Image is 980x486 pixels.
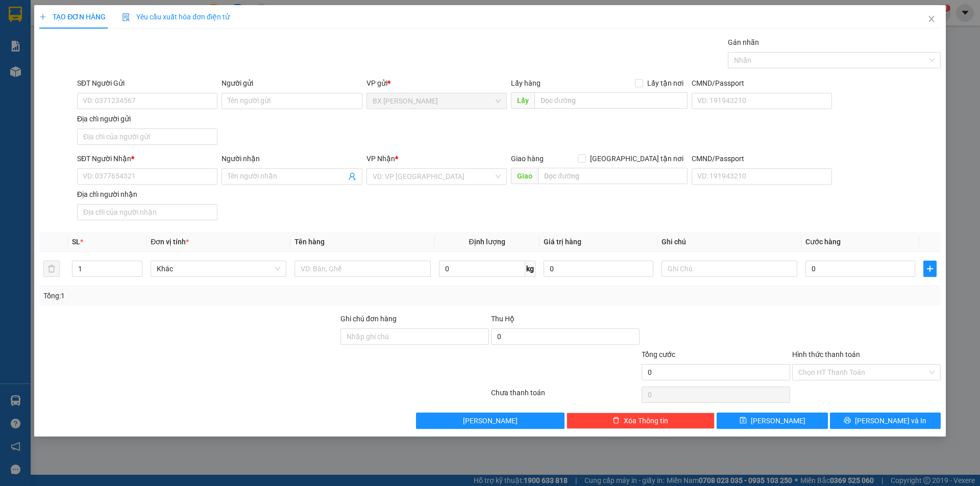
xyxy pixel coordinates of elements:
[77,153,217,164] div: SĐT Người Nhận
[511,168,538,184] span: Giao
[491,315,514,323] span: Thu Hộ
[917,5,946,34] button: Close
[77,113,217,124] div: Địa chỉ người gửi
[792,350,860,359] label: Hình thức thanh toán
[151,238,189,246] span: Đơn vị tính
[544,261,653,277] input: 0
[511,92,534,109] span: Lấy
[692,153,832,164] div: CMND/Passport
[122,13,130,21] img: icon
[340,315,397,323] label: Ghi chú đơn hàng
[295,261,430,277] input: VD: Bàn, Ghế
[366,78,507,89] div: VP gửi
[72,238,80,246] span: SL
[586,153,688,164] span: [GEOGRAPHIC_DATA] tận nơi
[463,415,518,426] span: [PERSON_NAME]
[692,78,832,89] div: CMND/Passport
[624,415,668,426] span: Xóa Thông tin
[222,78,362,89] div: Người gửi
[39,13,46,20] span: plus
[924,265,936,273] span: plus
[348,172,356,181] span: user-add
[830,413,941,429] button: printer[PERSON_NAME] và In
[295,238,325,246] span: Tên hàng
[612,417,620,425] span: delete
[122,13,230,21] span: Yêu cầu xuất hóa đơn điện tử
[416,413,565,429] button: [PERSON_NAME]
[340,328,489,345] input: Ghi chú đơn hàng
[661,261,797,277] input: Ghi Chú
[77,204,217,220] input: Địa chỉ của người nhận
[657,232,801,252] th: Ghi chú
[923,261,937,277] button: plus
[77,78,217,89] div: SĐT Người Gửi
[157,261,280,276] span: Khác
[538,168,688,184] input: Dọc đường
[39,13,106,21] span: TẠO ĐƠN HÀNG
[43,261,60,277] button: delete
[642,350,675,359] span: Tổng cước
[43,290,378,301] div: Tổng: 1
[717,413,827,429] button: save[PERSON_NAME]
[855,415,926,426] span: [PERSON_NAME] và In
[728,38,759,46] label: Gán nhãn
[511,79,541,87] span: Lấy hàng
[544,238,581,246] span: Giá trị hàng
[77,189,217,200] div: Địa chỉ người nhận
[567,413,715,429] button: deleteXóa Thông tin
[751,415,805,426] span: [PERSON_NAME]
[927,15,936,23] span: close
[844,417,851,425] span: printer
[469,238,505,246] span: Định lượng
[366,155,395,163] span: VP Nhận
[77,129,217,145] input: Địa chỉ của người gửi
[511,155,544,163] span: Giao hàng
[534,92,688,109] input: Dọc đường
[805,238,841,246] span: Cước hàng
[222,153,362,164] div: Người nhận
[643,78,688,89] span: Lấy tận nơi
[740,417,747,425] span: save
[373,93,501,109] span: BX Cao Lãnh
[525,261,535,277] span: kg
[490,387,641,405] div: Chưa thanh toán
